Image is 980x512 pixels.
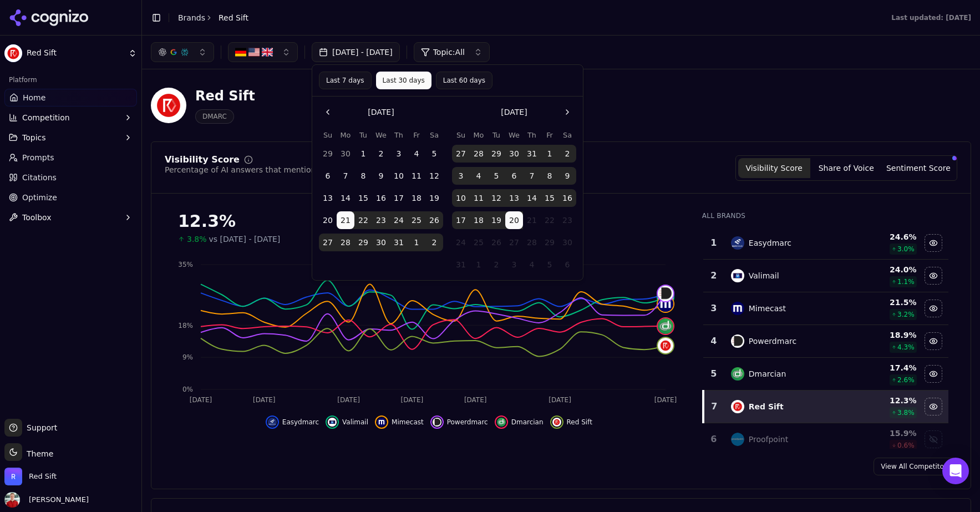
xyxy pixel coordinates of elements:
[731,334,744,348] img: powerdmarc
[452,130,470,140] th: Sunday
[925,365,942,383] button: Hide dmarcian data
[4,109,137,126] button: Competition
[523,130,541,140] th: Thursday
[4,189,137,206] a: Optimize
[541,145,558,163] button: Friday, August 1st, 2025, selected
[703,260,948,292] tr: 2valimailValimail24.0%1.1%Hide valimail data
[470,130,488,140] th: Monday
[195,109,234,124] span: DMARC
[337,189,354,207] button: Monday, July 14th, 2025
[425,130,443,140] th: Saturday
[749,237,791,249] div: Easydmarc
[312,42,400,62] button: [DATE] - [DATE]
[541,167,558,185] button: Friday, August 8th, 2025, selected
[182,353,193,361] tspan: 9%
[731,367,744,381] img: dmarcian
[235,47,246,58] img: DE
[372,211,390,229] button: Wednesday, July 23rd, 2025, selected
[282,418,319,427] span: Easydmarc
[4,71,137,89] div: Platform
[187,234,207,245] span: 3.8%
[372,234,390,251] button: Wednesday, July 30th, 2025, selected
[401,396,424,404] tspan: [DATE]
[22,152,54,163] span: Prompts
[354,145,372,163] button: Tuesday, July 1st, 2025
[810,158,882,178] button: Share of Voice
[854,297,917,308] div: 21.5 %
[408,189,425,207] button: Friday, July 18th, 2025
[497,418,506,427] img: dmarcian
[854,428,917,439] div: 15.9 %
[703,358,948,391] tr: 5dmarcianDmarcian17.4%2.6%Hide dmarcian data
[452,211,470,229] button: Sunday, August 17th, 2025, selected
[658,338,673,353] img: red sift
[708,236,720,250] div: 1
[22,212,52,223] span: Toolbox
[375,415,424,429] button: Hide mimecast data
[552,418,561,427] img: red sift
[337,145,354,163] button: Monday, June 30th, 2025
[882,158,954,178] button: Sentiment Score
[558,145,576,163] button: Saturday, August 2nd, 2025, selected
[654,396,677,404] tspan: [DATE]
[433,47,465,58] span: Topic: All
[190,396,212,404] tspan: [DATE]
[354,167,372,185] button: Tuesday, July 8th, 2025
[354,130,372,140] th: Tuesday
[731,400,744,413] img: red sift
[708,302,720,315] div: 3
[328,418,337,427] img: valimail
[4,492,20,508] img: Jack Lilley
[709,400,720,413] div: 7
[4,129,137,146] button: Topics
[433,418,441,427] img: powerdmarc
[390,189,408,207] button: Thursday, July 17th, 2025
[178,13,205,22] a: Brands
[550,415,592,429] button: Hide red sift data
[703,325,948,358] tr: 4powerdmarcPowerdmarc18.9%4.3%Hide powerdmarc data
[703,423,948,456] tr: 6proofpointProofpoint15.9%0.6%Show proofpoint data
[925,267,942,285] button: Hide valimail data
[942,458,969,484] div: Open Intercom Messenger
[23,92,45,103] span: Home
[376,72,431,89] button: Last 30 days
[248,47,260,58] img: US
[22,192,57,203] span: Optimize
[523,167,541,185] button: Thursday, August 7th, 2025, selected
[22,172,57,183] span: Citations
[178,322,193,329] tspan: 18%
[390,145,408,163] button: Thursday, July 3rd, 2025
[178,12,248,23] nav: breadcrumb
[354,211,372,229] button: Tuesday, July 22nd, 2025, selected
[488,145,505,163] button: Tuesday, July 29th, 2025, selected
[749,336,796,347] div: Powerdmarc
[390,211,408,229] button: Thursday, July 24th, 2025, selected
[523,145,541,163] button: Thursday, July 31st, 2025, selected
[874,458,957,475] a: View All Competitors
[425,234,443,251] button: Saturday, August 2nd, 2025, selected
[731,236,744,250] img: easydmarc
[372,130,390,140] th: Wednesday
[731,433,744,446] img: proofpoint
[470,145,488,163] button: Monday, July 28th, 2025, selected
[749,434,788,445] div: Proofpoint
[178,211,680,231] div: 12.3%
[558,130,576,140] th: Saturday
[151,88,186,123] img: Red Sift
[925,300,942,317] button: Hide mimecast data
[511,418,544,427] span: Dmarcian
[897,441,915,450] span: 0.6 %
[408,145,425,163] button: Friday, July 4th, 2025
[854,362,917,373] div: 17.4 %
[488,189,505,207] button: Tuesday, August 12th, 2025, selected
[658,318,673,334] img: dmarcian
[658,296,673,312] img: mimecast
[425,211,443,229] button: Saturday, July 26th, 2025, selected
[854,329,917,341] div: 18.9 %
[495,415,544,429] button: Hide dmarcian data
[337,396,360,404] tspan: [DATE]
[505,130,523,140] th: Wednesday
[488,130,505,140] th: Tuesday
[253,396,276,404] tspan: [DATE]
[749,303,786,314] div: Mimecast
